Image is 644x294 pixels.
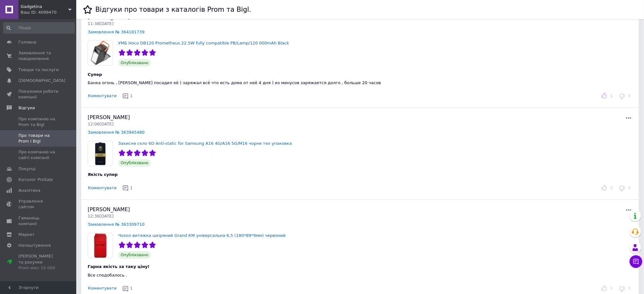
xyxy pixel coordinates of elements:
[88,80,381,85] span: Банка огонь , [PERSON_NAME] посадил её ) заряжал всё что есть дома от неё 4 дня ) из минусов заря...
[130,286,132,291] span: 1
[88,264,150,269] span: Гарна якість за таку ціну!
[18,177,53,183] span: Каталог ProSale
[118,141,292,146] a: Захисне скло 6D Anti-static for Samsung A16 4G/A16 5G/M16 чорне тех упаковка
[88,185,117,192] button: Коментувати
[18,105,35,111] span: Відгуки
[18,116,59,128] span: Про компанію на Prom та Bigl
[88,222,145,227] a: Замовлення № 363309710
[18,67,59,73] span: Товари та послуги
[88,115,130,121] span: [PERSON_NAME]
[88,141,113,166] img: Захисне скло 6D Anti-static for Samsung A16 4G/A16 5G/M16 чорне тех упаковка
[88,30,145,34] a: Замовлення № 364181739
[88,285,117,292] button: Коментувати
[18,149,59,161] span: Про компанію на сайті компанії
[18,188,40,193] span: Аналітика
[18,215,59,227] span: Гаманець компанії
[18,78,65,84] span: [DEMOGRAPHIC_DATA]
[118,41,289,45] a: УМБ Hoco DB120 Prometheus 22.5W fully compatible PB/Lamp/120 000mAh Black
[121,284,135,294] button: 1
[630,255,642,268] button: Чат з покупцем
[121,184,135,193] button: 1
[88,273,127,278] span: Все сподобалось .
[88,214,113,219] span: 12:36[DATE]
[121,91,135,101] button: 1
[18,232,35,237] span: Маркет
[118,233,286,238] a: Чохол витяжка шкіряний Grand КМ універсальна 6,5 (180*89*9мм) червоний
[18,166,36,172] span: Покупці
[88,14,130,20] span: [PERSON_NAME]
[88,207,130,213] span: [PERSON_NAME]
[18,265,59,271] div: Prom мікс 10 000
[18,243,51,248] span: Налаштування
[88,122,113,127] span: 12:06[DATE]
[88,21,113,26] span: 11:38[DATE]
[130,186,132,190] span: 1
[118,59,151,67] span: Опубліковано
[18,253,59,271] span: [PERSON_NAME] та рахунки
[88,41,113,65] img: УМБ Hoco DB120 Prometheus 22.5W fully compatible PB/Lamp/120 000mAh Black
[21,10,76,15] div: Ваш ID: 4099470
[18,39,36,45] span: Головна
[118,251,151,259] span: Опубліковано
[21,4,68,10] span: Gadgetina
[18,50,59,62] span: Замовлення та повідомлення
[130,93,132,98] span: 1
[88,130,145,135] a: Замовлення № 363945480
[3,22,75,34] input: Пошук
[88,72,102,77] span: Супер
[88,172,118,177] span: Якість супер
[18,89,59,100] span: Показники роботи компанії
[18,133,59,144] span: Про товари на Prom і Bigl
[88,233,113,258] img: Чохол витяжка шкіряний Grand КМ універсальна 6,5 (180*89*9мм) червоний
[95,6,251,13] h1: Відгуки про товари з каталогів Prom та Bigl.
[118,159,151,167] span: Опубліковано
[88,93,117,99] button: Коментувати
[18,198,59,210] span: Управління сайтом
